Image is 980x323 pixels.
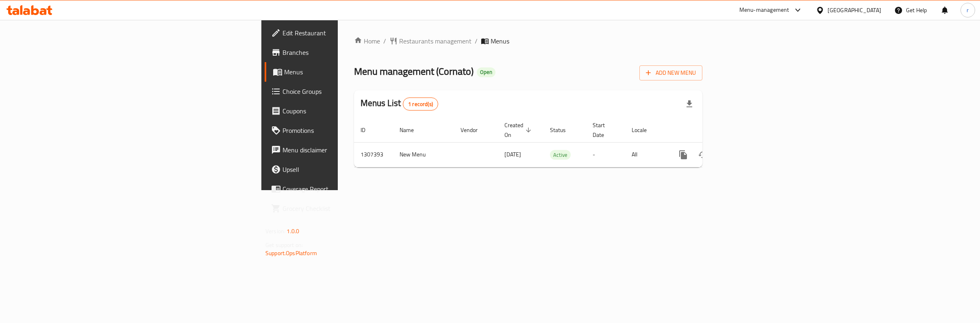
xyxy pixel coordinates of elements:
a: Menu disclaimer [265,140,425,160]
span: Menu management ( Cornato ) [354,62,474,80]
span: 1 record(s) [403,100,438,108]
span: ID [361,125,376,135]
button: Add New Menu [639,65,702,80]
span: Upsell [282,165,419,174]
span: 1.0.0 [287,226,299,236]
a: Restaurants management [389,36,472,46]
span: Created On [504,120,534,140]
span: Menus [491,36,509,46]
td: All [625,142,667,167]
a: Branches [265,43,425,62]
span: Branches [282,48,419,57]
span: Menu disclaimer [282,145,419,155]
span: Promotions [282,126,419,135]
span: Choice Groups [282,87,419,96]
span: Active [550,150,571,160]
div: Open [477,67,495,77]
span: Menus [284,67,419,77]
li: / [475,36,478,46]
span: Version: [265,226,285,236]
a: Support.OpsPlatform [265,248,317,258]
div: Export file [680,94,699,114]
span: Coverage Report [282,184,419,194]
span: Vendor [461,125,488,135]
a: Grocery Checklist [265,199,425,218]
span: Start Date [593,120,615,140]
button: more [674,145,693,165]
a: Coverage Report [265,179,425,199]
span: Get support on: [265,240,303,250]
table: enhanced table [354,118,758,167]
span: r [967,6,969,15]
span: [DATE] [504,149,521,160]
a: Coupons [265,101,425,121]
div: [GEOGRAPHIC_DATA] [828,6,881,15]
a: Upsell [265,160,425,179]
h2: Menus List [361,97,438,111]
a: Promotions [265,121,425,140]
div: Menu-management [739,5,789,15]
span: Open [477,69,495,76]
a: Edit Restaurant [265,23,425,43]
td: - [586,142,625,167]
span: Status [550,125,576,135]
span: Grocery Checklist [282,204,419,213]
th: Actions [667,118,758,143]
a: Menus [265,62,425,82]
span: Add New Menu [646,68,696,78]
span: Name [400,125,424,135]
span: Restaurants management [399,36,472,46]
span: Locale [632,125,657,135]
a: Choice Groups [265,82,425,101]
button: Change Status [693,145,713,165]
nav: breadcrumb [354,36,702,46]
span: Coupons [282,106,419,116]
div: Total records count [403,98,438,111]
span: Edit Restaurant [282,28,419,38]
